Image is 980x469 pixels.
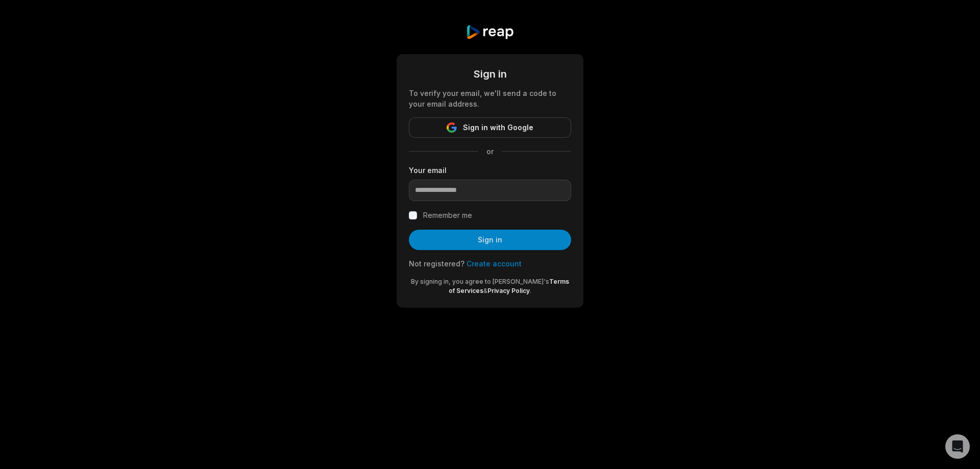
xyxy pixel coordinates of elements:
span: By signing in, you agree to [PERSON_NAME]'s [411,278,549,285]
div: To verify your email, we'll send a code to your email address. [409,88,571,109]
div: Sign in [409,66,571,82]
a: Terms of Services [449,278,569,294]
button: Sign in with Google [409,117,571,138]
a: Privacy Policy [487,287,530,294]
label: Your email [409,165,571,176]
button: Sign in [409,230,571,250]
div: Open Intercom Messenger [945,434,970,459]
span: . [530,287,531,294]
label: Remember me [423,209,472,221]
span: or [478,146,502,157]
span: Not registered? [409,259,464,268]
img: reap [465,24,514,40]
span: & [483,287,487,294]
a: Create account [467,259,522,268]
span: Sign in with Google [463,121,533,134]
